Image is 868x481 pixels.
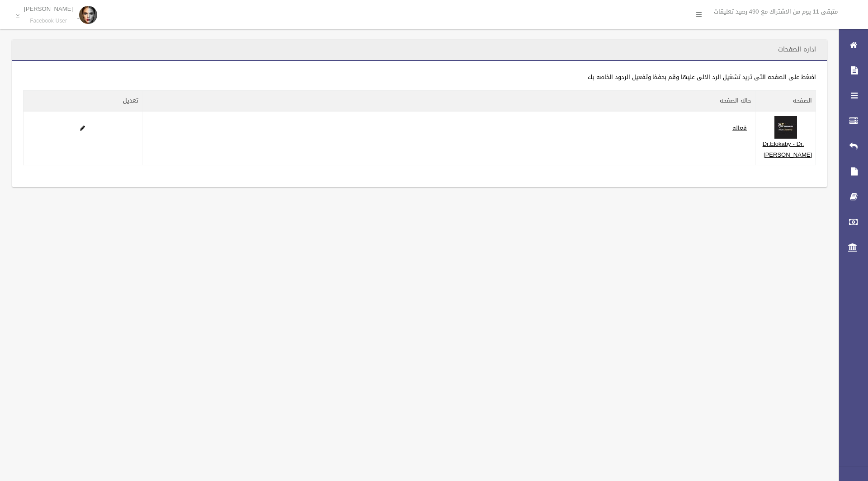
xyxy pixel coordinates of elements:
[80,122,85,134] a: Edit
[774,116,797,139] img: 550726183_122103544245022608_1795566891077927605_n.jpg
[763,138,812,160] a: Dr.Elokaby - Dr.[PERSON_NAME]
[24,91,142,112] th: تعديل
[142,91,755,112] th: حاله الصفحه
[767,41,827,58] header: اداره الصفحات
[23,72,816,83] div: اضغط على الصفحه التى تريد تشغيل الرد الالى عليها وقم بحفظ وتفعيل الردود الخاصه بك
[732,122,747,134] a: فعاله
[774,122,797,134] a: Edit
[24,18,73,24] small: Facebook User
[755,91,816,112] th: الصفحه
[24,5,73,12] p: [PERSON_NAME]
